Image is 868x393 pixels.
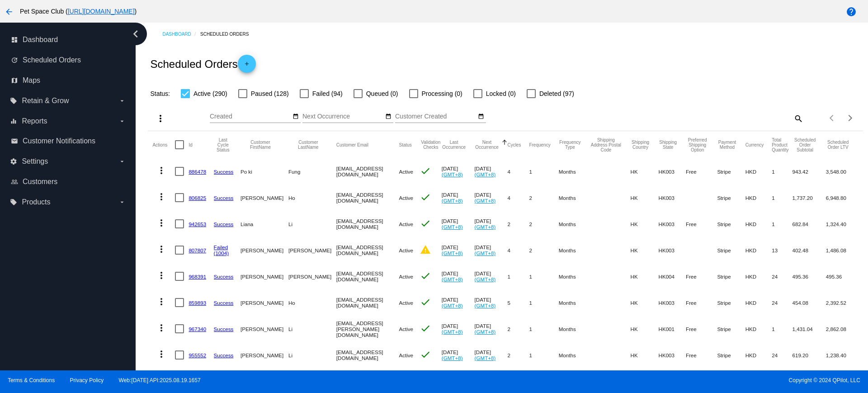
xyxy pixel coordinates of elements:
mat-cell: HK [631,237,659,263]
mat-icon: more_vert [156,296,167,307]
a: 968391 [189,274,206,279]
span: Reports [22,117,47,125]
a: (GMT+8) [442,355,463,361]
mat-cell: 402.48 [793,237,826,263]
mat-cell: [DATE] [442,263,475,289]
span: Maps [23,76,40,85]
mat-cell: 2,862.08 [826,316,859,342]
mat-icon: more_vert [156,349,167,360]
mat-cell: Ho [288,289,336,316]
mat-icon: more_vert [156,270,167,281]
mat-cell: [PERSON_NAME] [241,342,288,368]
span: Dashboard [23,36,58,44]
mat-icon: check [420,218,431,229]
mat-cell: Stripe [717,342,745,368]
mat-cell: [EMAIL_ADDRESS][DOMAIN_NAME] [336,185,399,211]
mat-cell: 24 [772,342,792,368]
mat-cell: HKD [745,316,772,342]
mat-icon: more_vert [156,191,167,202]
mat-cell: HK [631,211,659,237]
mat-cell: 24 [772,263,792,289]
mat-cell: 1 [507,263,529,289]
span: Customer Notifications [23,137,95,145]
mat-cell: 1,238.40 [826,342,859,368]
input: Next Occurrence [302,113,384,120]
mat-icon: add [241,61,252,71]
a: (GMT+8) [475,198,496,204]
mat-cell: 4 [507,158,529,185]
a: Success [214,169,234,175]
mat-cell: HK [631,185,659,211]
h2: Scheduled Orders [150,55,255,73]
span: Products [22,198,50,206]
mat-cell: Free [686,263,717,289]
button: Change sorting for LastProcessingCycleId [214,137,232,152]
mat-cell: 5 [507,289,529,316]
mat-cell: Stripe [717,316,745,342]
a: dashboard Dashboard [11,33,126,47]
mat-cell: HK [631,158,659,185]
mat-cell: Stripe [717,185,745,211]
mat-cell: 13 [772,237,792,263]
mat-cell: [DATE] [442,211,475,237]
mat-cell: 454.08 [793,289,826,316]
mat-icon: check [420,297,431,308]
mat-cell: [DATE] [442,237,475,263]
a: (GMT+8) [475,276,496,282]
i: arrow_drop_down [118,97,126,104]
mat-header-cell: Validation Checks [420,131,442,158]
a: Failed [214,244,228,250]
i: update [11,57,18,64]
mat-cell: 1 [529,263,558,289]
button: Change sorting for ShippingState [659,140,678,150]
span: Active (290) [193,88,227,99]
mat-cell: Stripe [717,289,745,316]
button: Change sorting for ShippingCountry [631,140,651,150]
mat-cell: [EMAIL_ADDRESS][DOMAIN_NAME] [336,289,399,316]
a: Web:[DATE] API:2025.08.19.1657 [119,377,201,384]
mat-cell: [PERSON_NAME] [241,237,288,263]
mat-icon: date_range [385,113,392,120]
mat-cell: [PERSON_NAME] [288,263,336,289]
i: equalizer [10,118,17,125]
mat-icon: check [420,323,431,334]
mat-cell: 2,392.52 [826,289,859,316]
i: people_outline [11,178,18,185]
mat-cell: [PERSON_NAME] [288,237,336,263]
i: local_offer [10,97,17,104]
mat-cell: [DATE] [475,158,508,185]
a: Success [214,352,234,358]
a: 967340 [189,326,206,332]
mat-cell: 943.42 [793,158,826,185]
span: Locked (0) [486,88,516,99]
span: Copyright © 2024 QPilot, LLC [442,377,860,384]
mat-cell: Fung [288,158,336,185]
button: Next page [841,109,859,127]
mat-cell: [DATE] [442,316,475,342]
mat-cell: HK [631,263,659,289]
mat-cell: 1 [772,158,792,185]
span: Active [399,300,413,306]
span: Paused (128) [251,88,289,99]
mat-cell: Free [686,211,717,237]
mat-icon: more_vert [156,165,167,176]
button: Change sorting for CustomerFirstName [241,140,280,150]
mat-cell: HK004 [659,263,686,289]
a: Privacy Policy [70,377,104,384]
span: Queued (0) [366,88,398,99]
mat-cell: Ho [288,185,336,211]
span: Failed (94) [312,88,343,99]
mat-cell: Months [559,289,590,316]
mat-cell: HKD [745,185,772,211]
mat-icon: more_vert [156,244,167,255]
span: Active [399,169,413,175]
mat-cell: Liana [241,211,288,237]
mat-cell: Li [288,342,336,368]
button: Change sorting for PreferredShippingOption [686,137,709,152]
mat-cell: HK003 [659,289,686,316]
mat-cell: [EMAIL_ADDRESS][DOMAIN_NAME] [336,211,399,237]
a: (GMT+8) [442,303,463,308]
mat-cell: 2 [507,316,529,342]
mat-cell: Free [686,342,717,368]
a: 942653 [189,221,206,227]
